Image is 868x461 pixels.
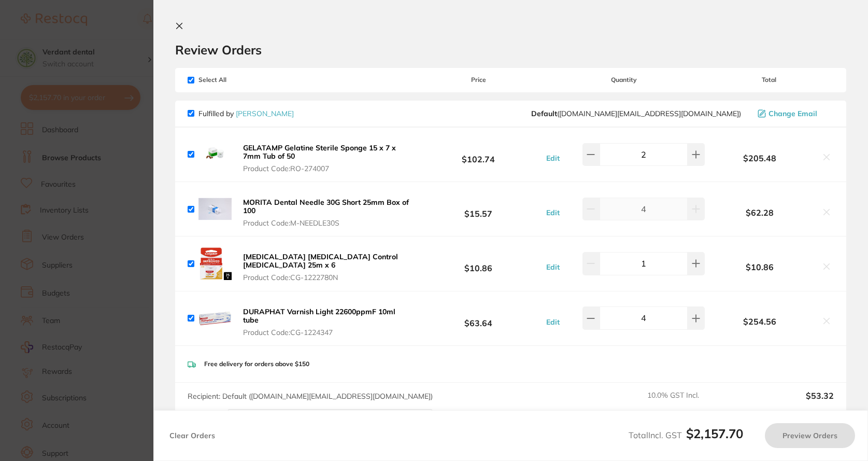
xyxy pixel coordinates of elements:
b: GELATAMP Gelatine Sterile Sponge 15 x 7 x 7mm Tub of 50 [243,143,396,161]
span: Price [414,76,543,83]
b: $15.57 [414,200,543,219]
b: $10.86 [414,254,543,273]
img: bWl6NWQ1NA [198,192,232,226]
button: Edit [543,317,563,327]
b: $2,157.70 [686,426,743,441]
b: Default [531,109,557,118]
b: $62.28 [705,208,815,217]
span: Product Code: CG-1224347 [243,328,410,337]
h2: Review Orders [175,42,846,58]
b: [MEDICAL_DATA] [MEDICAL_DATA] Control [MEDICAL_DATA] 25m x 6 [243,252,398,270]
span: Total [705,76,834,83]
b: $10.86 [705,262,815,272]
span: Recipient: Default ( [DOMAIN_NAME][EMAIL_ADDRESS][DOMAIN_NAME] ) [188,392,433,401]
p: Free delivery for orders above $150 [204,360,309,368]
a: [PERSON_NAME] [236,109,294,118]
button: [MEDICAL_DATA] [MEDICAL_DATA] Control [MEDICAL_DATA] 25m x 6 Product Code:CG-1222780N [240,252,414,282]
span: Change Email [769,109,817,118]
img: Y2lzZHprZQ [198,247,232,280]
button: GELATAMP Gelatine Sterile Sponge 15 x 7 x 7mm Tub of 50 Product Code:RO-274007 [240,143,414,173]
span: Product Code: M-NEEDLE30S [243,219,410,227]
span: customer.care@henryschein.com.au [531,109,741,118]
b: $102.74 [414,145,543,164]
button: Edit [543,153,563,163]
button: DURAPHAT Varnish Light 22600ppmF 10ml tube Product Code:CG-1224347 [240,307,414,337]
span: Total Incl. GST [629,430,743,440]
img: bzVrNndubw [198,138,232,171]
span: Quantity [543,76,705,83]
button: MORITA Dental Needle 30G Short 25mm Box of 100 Product Code:M-NEEDLE30S [240,198,414,228]
span: 10.0 % GST Incl. [647,391,736,414]
b: MORITA Dental Needle 30G Short 25mm Box of 100 [243,198,409,215]
output: $53.32 [745,391,834,414]
button: Clear Orders [166,423,218,448]
b: $63.64 [414,309,543,328]
label: Message: [188,409,219,418]
span: Select All [188,76,291,83]
button: Edit [543,262,563,272]
b: $254.56 [705,317,815,326]
span: Product Code: CG-1222780N [243,273,410,282]
b: DURAPHAT Varnish Light 22600ppmF 10ml tube [243,307,395,325]
img: aWphMnJreA [198,302,232,335]
button: Edit [543,208,563,217]
button: Preview Orders [765,423,855,448]
span: Product Code: RO-274007 [243,164,410,173]
p: Fulfilled by [198,109,294,118]
button: Change Email [755,109,834,118]
b: $205.48 [705,153,815,163]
